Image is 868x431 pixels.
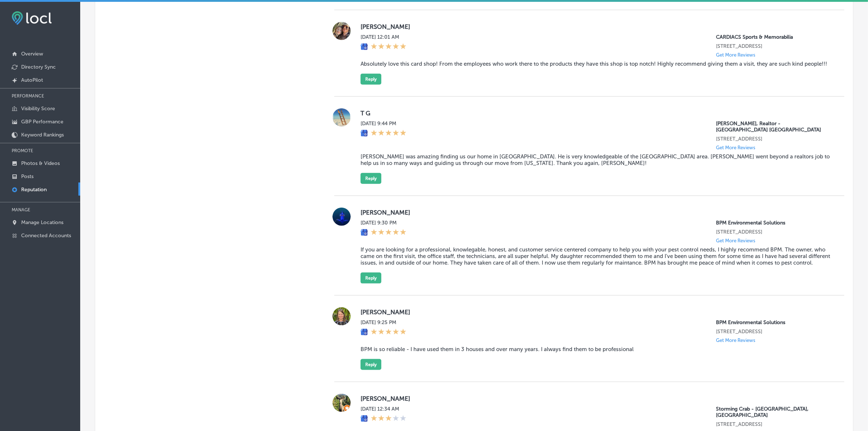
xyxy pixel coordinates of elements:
p: Manage Locations [21,219,63,226]
blockquote: Absolutely love this card shop! From the employees who work there to the products they have this ... [361,61,833,67]
button: Reply [361,273,381,284]
p: 9066 SW 73rd Ct #2204 [716,229,833,235]
p: Get More Reviews [716,145,755,150]
p: BPM Environmental Solutions [716,319,833,326]
div: 5 Stars [371,229,406,237]
div: 5 Stars [371,43,406,51]
div: 5 Stars [371,328,406,336]
p: AutoPilot [21,77,43,83]
p: 1101 Marco Drive (Lower Level) [716,43,833,49]
p: Photos & Videos [21,160,60,166]
blockquote: [PERSON_NAME] was amazing finding us our home in [GEOGRAPHIC_DATA]. He is very knowledgeable of t... [361,153,833,166]
p: Reputation [21,186,47,193]
p: Keyword Rankings [21,132,64,138]
label: T G [361,109,833,117]
label: [DATE] 9:44 PM [361,120,406,127]
p: GBP Performance [21,119,63,125]
label: [DATE] 12:34 AM [361,406,406,412]
p: Get More Reviews [716,52,755,58]
label: [PERSON_NAME] [361,308,833,316]
p: 9066 SW 73rd Ct #2204 [716,328,833,335]
p: Overview [21,51,43,57]
blockquote: BPM is so reliable - I have used them in 3 houses and over many years. I always find them to be p... [361,346,833,353]
p: Get More Reviews [716,238,755,243]
p: 1756 eglin st [716,421,833,427]
blockquote: If you are looking for a professional, knowlegable, honest, and customer service centered company... [361,246,833,266]
button: Reply [361,173,381,184]
p: Zack Spurlock, Realtor - Satellite Beach Indian Harbor Beach [716,120,833,133]
p: Visibility Score [21,105,55,112]
label: [PERSON_NAME] [361,209,833,216]
button: Reply [361,74,381,85]
p: Directory Sync [21,64,56,70]
label: [PERSON_NAME] [361,23,833,30]
p: Storming Crab - Rapid City, SD [716,406,833,418]
div: 3 Stars [371,415,406,423]
label: [DATE] 12:01 AM [361,34,406,40]
p: Posts [21,173,34,180]
p: 719 Pine Tree Dr [716,136,833,142]
img: fda3e92497d09a02dc62c9cd864e3231.png [12,11,52,25]
p: Get More Reviews [716,338,755,343]
label: [DATE] 9:25 PM [361,319,406,326]
p: BPM Environmental Solutions [716,220,833,226]
p: CARDIACS Sports & Memorabilia [716,34,833,40]
label: [DATE] 9:30 PM [361,220,406,226]
p: Connected Accounts [21,232,71,239]
label: [PERSON_NAME] [361,395,833,402]
div: 5 Stars [371,130,406,138]
button: Reply [361,359,381,370]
